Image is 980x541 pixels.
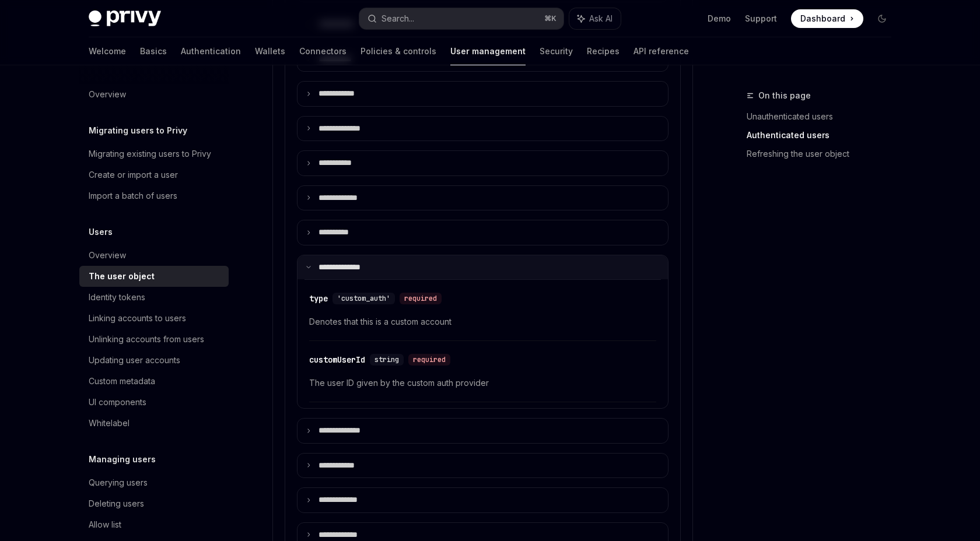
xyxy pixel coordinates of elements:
div: Allow list [89,518,121,532]
div: Overview [89,87,126,101]
a: Updating user accounts [79,350,229,371]
a: Security [540,37,573,65]
a: UI components [79,392,229,413]
a: Demo [708,13,731,24]
h5: Migrating users to Privy [89,124,187,138]
a: Support [745,13,777,24]
button: Ask AI [569,8,621,29]
span: On this page [758,89,811,103]
div: customUserId [309,354,365,366]
a: Overview [79,84,229,105]
a: Authentication [181,37,241,65]
a: Unlinking accounts from users [79,329,229,350]
a: Allow list [79,514,229,535]
div: Search... [381,12,414,26]
div: Linking accounts to users [89,311,186,325]
div: Querying users [89,476,148,490]
h5: Users [89,225,113,239]
a: API reference [633,37,689,65]
div: Unlinking accounts from users [89,332,204,346]
span: Denotes that this is a custom account [309,315,656,329]
a: Unauthenticated users [747,107,901,126]
a: Overview [79,245,229,266]
h5: Managing users [89,452,156,466]
span: Dashboard [800,13,845,24]
div: Overview [89,248,126,262]
div: type [309,293,328,304]
a: Create or import a user [79,164,229,185]
a: Deleting users [79,493,229,514]
a: Querying users [79,472,229,493]
span: The user ID given by the custom auth provider [309,376,656,390]
div: Identity tokens [89,290,145,304]
a: Connectors [299,37,346,65]
div: required [408,354,450,366]
a: Policies & controls [360,37,436,65]
a: User management [450,37,526,65]
span: 'custom_auth' [337,294,390,303]
a: Migrating existing users to Privy [79,143,229,164]
div: Whitelabel [89,416,129,430]
a: Welcome [89,37,126,65]
div: The user object [89,269,155,283]
a: Import a batch of users [79,185,229,206]
span: string [374,355,399,364]
a: Identity tokens [79,287,229,308]
div: Import a batch of users [89,189,177,203]
a: Refreshing the user object [747,145,901,163]
div: Migrating existing users to Privy [89,147,211,161]
a: Basics [140,37,167,65]
span: Ask AI [589,13,612,24]
div: Updating user accounts [89,353,180,367]
button: Search...⌘K [359,8,563,29]
div: Create or import a user [89,168,178,182]
a: Dashboard [791,9,863,28]
a: Custom metadata [79,371,229,392]
div: Deleting users [89,497,144,511]
a: Recipes [587,37,619,65]
a: The user object [79,266,229,287]
img: dark logo [89,10,161,27]
a: Authenticated users [747,126,901,145]
div: Custom metadata [89,374,155,388]
div: UI components [89,395,146,409]
a: Linking accounts to users [79,308,229,329]
a: Wallets [255,37,285,65]
button: Toggle dark mode [873,9,891,28]
div: required [400,293,442,304]
span: ⌘ K [544,14,556,23]
a: Whitelabel [79,413,229,434]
